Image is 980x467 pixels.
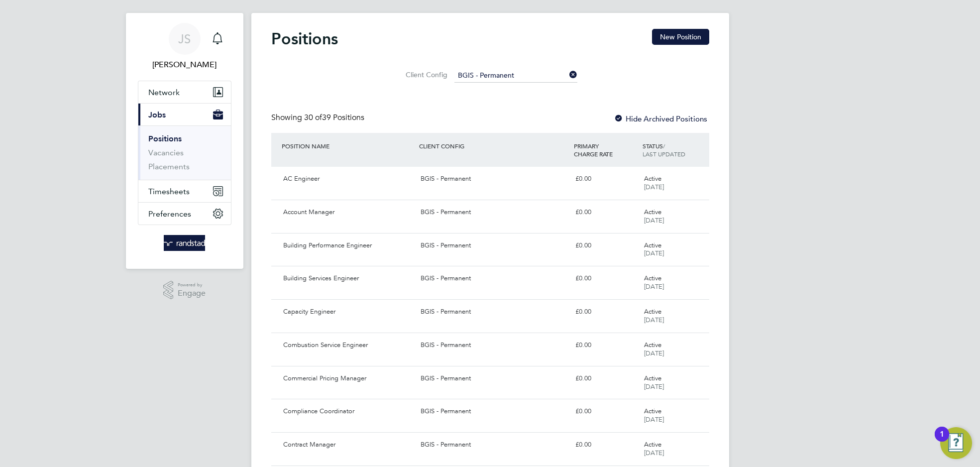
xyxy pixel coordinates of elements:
[571,437,640,453] div: £0.00
[417,337,571,353] div: BGIS - Permanent
[644,341,661,349] span: Active
[644,183,664,191] span: [DATE]
[163,281,206,300] a: Powered byEngage
[148,110,166,119] span: Jobs
[417,171,571,187] div: BGIS - Permanent
[652,29,709,45] button: New Position
[279,437,417,453] div: Contract Manager
[417,437,571,453] div: BGIS - Permanent
[571,304,640,320] div: £0.00
[279,171,417,187] div: AC Engineer
[417,237,571,254] div: BGIS - Permanent
[178,281,206,289] span: Powered by
[644,374,661,382] span: Active
[644,249,664,257] span: [DATE]
[138,59,231,71] span: Jamie Scattergood
[279,204,417,221] div: Account Manager
[644,241,661,249] span: Active
[644,208,661,216] span: Active
[148,88,180,97] span: Network
[644,349,664,357] span: [DATE]
[148,209,191,219] span: Preferences
[644,282,664,291] span: [DATE]
[571,270,640,287] div: £0.00
[138,180,231,202] button: Timesheets
[178,289,206,298] span: Engage
[126,13,243,269] nav: Main navigation
[644,407,661,415] span: Active
[417,370,571,387] div: BGIS - Permanent
[138,81,231,103] button: Network
[138,125,231,180] div: Jobs
[571,204,640,221] div: £0.00
[417,270,571,287] div: BGIS - Permanent
[571,337,640,353] div: £0.00
[571,137,640,163] div: PRIMARY CHARGE RATE
[164,235,205,251] img: randstad-logo-retina.png
[644,216,664,225] span: [DATE]
[304,113,364,122] span: 39 Positions
[614,114,707,123] label: Hide Archived Positions
[663,142,665,150] span: /
[279,337,417,353] div: Combustion Service Engineer
[644,174,661,183] span: Active
[138,235,231,251] a: Go to home page
[279,370,417,387] div: Commercial Pricing Manager
[417,304,571,320] div: BGIS - Permanent
[644,440,661,449] span: Active
[644,415,664,424] span: [DATE]
[148,162,190,171] a: Placements
[571,403,640,420] div: £0.00
[644,382,664,391] span: [DATE]
[279,270,417,287] div: Building Services Engineer
[417,137,571,155] div: CLIENT CONFIG
[571,370,640,387] div: £0.00
[644,449,664,457] span: [DATE]
[279,137,417,155] div: POSITION NAME
[138,104,231,125] button: Jobs
[148,134,182,143] a: Positions
[138,23,231,71] a: JS[PERSON_NAME]
[178,32,191,45] span: JS
[138,203,231,225] button: Preferences
[271,29,338,49] h2: Positions
[148,187,190,196] span: Timesheets
[940,427,972,459] button: Open Resource Center, 1 new notification
[279,237,417,254] div: Building Performance Engineer
[644,307,661,316] span: Active
[640,137,709,163] div: STATUS
[417,403,571,420] div: BGIS - Permanent
[454,69,577,83] input: Search for...
[643,150,685,158] span: LAST UPDATED
[279,403,417,420] div: Compliance Coordinator
[417,204,571,221] div: BGIS - Permanent
[271,113,366,123] div: Showing
[571,171,640,187] div: £0.00
[644,274,661,282] span: Active
[279,304,417,320] div: Capacity Engineer
[644,316,664,324] span: [DATE]
[148,148,184,157] a: Vacancies
[304,113,322,122] span: 30 of
[403,70,447,79] label: Client Config
[571,237,640,254] div: £0.00
[940,434,944,447] div: 1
